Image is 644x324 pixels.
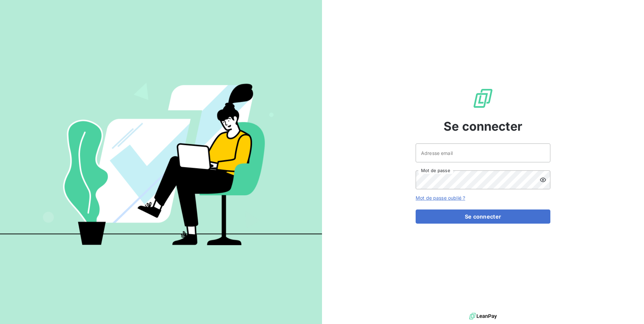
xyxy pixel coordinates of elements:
[416,143,550,162] input: placeholder
[469,311,497,321] img: logo
[444,117,522,135] span: Se connecter
[472,88,494,109] img: Logo LeanPay
[416,209,550,224] button: Se connecter
[416,195,465,201] a: Mot de passe oublié ?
